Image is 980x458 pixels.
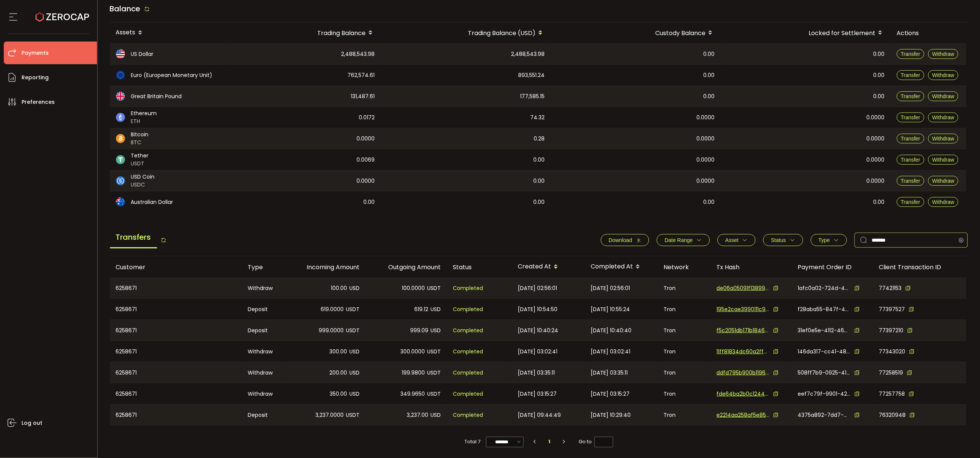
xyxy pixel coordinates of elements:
[792,263,873,271] div: Payment Order ID
[901,114,921,120] span: Transfer
[879,284,902,292] span: 77421153
[116,49,125,59] img: usd_portfolio.svg
[717,327,770,335] span: f5c2051db171b1846396dacb48a13141d2901a06170198ad88b7237724371c42
[110,341,242,362] div: 6258671
[798,327,851,335] span: 31ef0e5e-4112-466c-b731-c46488df77f5
[879,348,906,356] span: 77343020
[431,305,441,314] span: USD
[798,348,851,356] span: 146da317-cc41-48be-948a-1f34e8953c15
[867,113,885,122] span: 0.0000
[897,113,925,122] button: Transfer
[116,197,125,207] img: aud_portfolio.svg
[427,347,441,356] span: USDT
[551,26,721,39] div: Custody Balance
[346,411,360,419] span: USDT
[711,263,792,271] div: Tx Hash
[658,362,711,383] div: Tron
[867,156,885,164] span: 0.0000
[346,305,360,314] span: USDT
[110,299,242,320] div: 6258671
[725,237,739,243] span: Asset
[131,139,149,146] span: BTC
[519,71,545,80] span: 893,551.24
[658,263,711,271] div: Network
[22,97,55,108] span: Preferences
[704,50,715,59] span: 0.00
[348,71,375,80] span: 762,574.61
[401,347,425,356] span: 300.0000
[427,390,441,398] span: USDT
[591,411,631,419] span: [DATE] 10:29:40
[591,326,632,335] span: [DATE] 10:40:40
[346,326,360,335] span: USDT
[116,71,125,80] img: eur_portfolio.svg
[402,369,425,377] span: 199.9800
[453,369,483,377] span: Completed
[867,134,885,143] span: 0.0000
[874,50,885,59] span: 0.00
[601,234,649,246] button: Download
[131,71,213,79] span: Euro (European Monetary Unit)
[704,92,715,101] span: 0.00
[116,176,125,185] img: usdc_portfolio.svg
[131,152,149,160] span: Tether
[110,3,140,14] span: Balance
[658,278,711,298] div: Tron
[447,263,512,271] div: Status
[874,71,885,80] span: 0.00
[22,418,42,429] span: Log out
[330,347,347,356] span: 300.00
[131,181,155,189] span: USDC
[242,405,285,425] div: Deposit
[534,134,545,143] span: 0.28
[518,284,557,293] span: [DATE] 02:56:01
[879,369,903,377] span: 77258519
[330,390,347,398] span: 350.00
[798,411,851,419] span: 4375a892-7dd7-4e17-ab49-24b72df33787
[431,411,441,419] span: USD
[932,178,954,184] span: Withdraw
[285,263,366,271] div: Incoming Amount
[22,72,49,83] span: Reporting
[798,284,851,292] span: 1afc0a02-724d-4e8d-a30a-d4788b38dc9c
[453,326,483,335] span: Completed
[658,320,711,341] div: Tron
[897,155,925,165] button: Transfer
[401,390,425,398] span: 349.9650
[798,390,851,398] span: eef7c79f-9901-42cb-8e73-e204ea719716
[350,390,360,398] span: USD
[131,117,157,125] span: ETH
[357,177,375,185] span: 0.0000
[110,278,242,298] div: 6258671
[518,390,557,398] span: [DATE] 03:15:27
[431,326,441,335] span: USD
[932,51,954,57] span: Withdraw
[658,383,711,404] div: Tron
[932,157,954,163] span: Withdraw
[534,198,545,207] span: 0.00
[932,199,954,205] span: Withdraw
[897,176,925,186] button: Transfer
[366,263,447,271] div: Outgoing Amount
[697,134,715,143] span: 0.0000
[330,369,347,377] span: 200.00
[897,134,925,143] button: Transfer
[116,113,125,122] img: eth_portfolio.svg
[897,70,925,80] button: Transfer
[591,369,628,377] span: [DATE] 03:35:11
[350,284,360,293] span: USD
[811,234,847,246] button: Type
[518,305,558,314] span: [DATE] 10:54:50
[110,227,157,248] span: Transfers
[518,326,559,335] span: [DATE] 10:40:24
[874,198,885,207] span: 0.00
[591,305,630,314] span: [DATE] 10:55:24
[717,369,770,377] span: ddfd795b900b1196197a1d0911a6063ecbdae1e55c04d1ac7846b7ef44ceca52
[543,436,557,447] li: 1
[364,198,375,207] span: 0.00
[116,92,125,101] img: gbp_portfolio.svg
[717,348,770,356] span: 11ff81834dc60a2ffe41df75b8aa1849c60cfbe9969591dadb061ccd6a8774c6
[771,237,786,243] span: Status
[717,305,770,313] span: 195e2cae3990111c97d602fb6869e5b2bdd3ef8f5c2ea8d1300613c152ac0020
[110,263,242,271] div: Customer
